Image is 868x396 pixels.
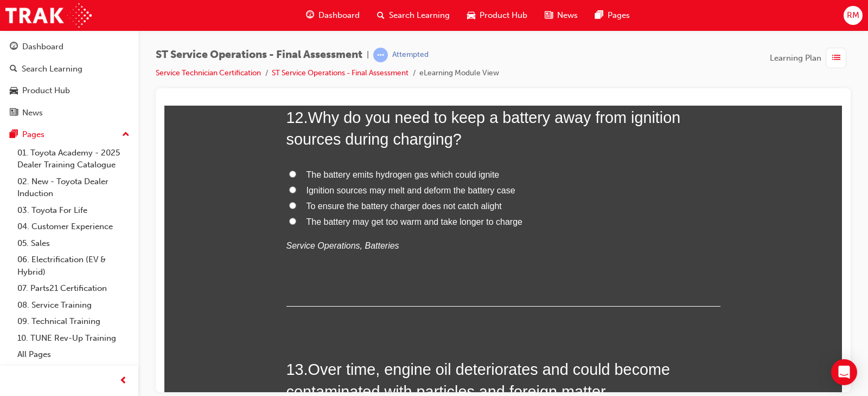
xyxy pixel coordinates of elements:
[119,374,127,388] span: prev-icon
[392,50,429,60] div: Attempted
[10,86,18,96] span: car-icon
[318,9,360,22] span: Dashboard
[13,145,134,173] a: 01. Toyota Academy - 2025 Dealer Training Catalogue
[13,280,134,297] a: 07. Parts21 Certification
[142,64,335,74] span: The battery emits hydrogen gas which could ignite
[13,330,134,347] a: 10. TUNE Rev-Up Training
[142,80,351,89] span: Ignition sources may melt and deform the battery case
[545,9,553,22] span: news-icon
[122,128,130,142] span: up-icon
[22,107,43,119] div: News
[847,9,859,22] span: RM
[10,108,18,118] span: news-icon
[419,67,499,80] li: eLearning Module View
[22,128,44,141] div: Pages
[13,313,134,330] a: 09. Technical Training
[595,9,603,22] span: pages-icon
[844,6,863,25] button: RM
[373,48,388,62] span: learningRecordVerb_ATTEMPT-icon
[156,68,261,77] a: Service Technician Certification
[10,130,18,140] span: pages-icon
[142,96,337,105] span: To ensure the battery charger does not catch alight
[4,37,134,57] a: Dashboard
[458,4,536,27] a: car-iconProduct Hub
[22,85,70,97] div: Product Hub
[367,49,369,61] span: |
[125,65,132,72] input: The battery emits hydrogen gas which could ignite
[4,103,134,123] a: News
[557,9,578,22] span: News
[122,135,235,145] em: Service Operations, Batteries
[770,48,851,68] button: Learning Plan
[272,68,409,77] a: ST Service Operations - Final Assessment
[608,9,630,22] span: Pages
[4,35,134,125] button: DashboardSearch LearningProduct HubNews
[13,218,134,235] a: 04. Customer Experience
[122,255,506,294] span: Over time, engine oil deteriorates and could become contaminated with particles and foreign matter.
[306,9,314,22] span: guage-icon
[586,4,639,27] a: pages-iconPages
[13,235,134,252] a: 05. Sales
[13,346,134,363] a: All Pages
[125,96,132,103] input: To ensure the battery charger does not catch alight
[832,51,840,65] span: list-icon
[22,41,63,53] div: Dashboard
[5,3,92,28] img: Trak
[377,9,385,22] span: search-icon
[10,42,18,52] span: guage-icon
[13,202,134,219] a: 03. Toyota For Life
[4,125,134,145] button: Pages
[142,112,358,121] span: The battery may get too warm and take longer to charge
[368,4,458,27] a: search-iconSearch Learning
[122,1,556,45] h2: 12 .
[480,9,527,22] span: Product Hub
[467,9,475,22] span: car-icon
[125,112,132,119] input: The battery may get too warm and take longer to charge
[831,359,857,385] div: Open Intercom Messenger
[122,3,516,42] span: Why do you need to keep a battery away from ignition sources during charging?
[125,81,132,88] input: Ignition sources may melt and deform the battery case
[770,52,821,64] span: Learning Plan
[22,63,82,75] div: Search Learning
[122,253,556,297] h2: 13 .
[156,49,362,61] span: ST Service Operations - Final Assessment
[13,173,134,202] a: 02. New - Toyota Dealer Induction
[10,64,17,74] span: search-icon
[389,9,450,22] span: Search Learning
[536,4,586,27] a: news-iconNews
[297,4,368,27] a: guage-iconDashboard
[13,251,134,280] a: 06. Electrification (EV & Hybrid)
[4,81,134,101] a: Product Hub
[13,297,134,314] a: 08. Service Training
[4,59,134,79] a: Search Learning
